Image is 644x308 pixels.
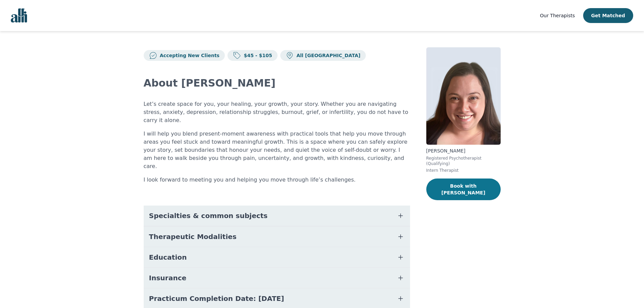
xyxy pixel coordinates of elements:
button: Education [144,247,410,267]
p: $45 - $105 [241,52,272,59]
img: Jennifer_Weber [426,47,501,145]
h2: About [PERSON_NAME] [144,77,410,89]
p: Intern Therapist [426,168,501,173]
button: Specialties & common subjects [144,206,410,226]
button: Book with [PERSON_NAME] [426,179,501,200]
p: [PERSON_NAME] [426,147,501,154]
span: Insurance [149,273,187,283]
span: Our Therapists [540,13,575,18]
button: Get Matched [583,8,633,23]
p: All [GEOGRAPHIC_DATA] [294,52,360,59]
span: Specialties & common subjects [149,211,268,220]
img: alli logo [11,8,27,23]
button: Therapeutic Modalities [144,227,410,247]
span: Practicum Completion Date: [DATE] [149,294,284,303]
p: Accepting New Clients [157,52,220,59]
span: Therapeutic Modalities [149,232,237,241]
span: Education [149,253,187,262]
p: I look forward to meeting you and helping you move through life’s challenges. [144,176,410,184]
p: I will help you blend present-moment awareness with practical tools that help you move through ar... [144,130,410,170]
button: Insurance [144,268,410,288]
p: Registered Psychotherapist (Qualifying) [426,156,501,166]
p: Let’s create space for you, your healing, your growth, your story. Whether you are navigating str... [144,100,410,124]
a: Our Therapists [540,11,575,20]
